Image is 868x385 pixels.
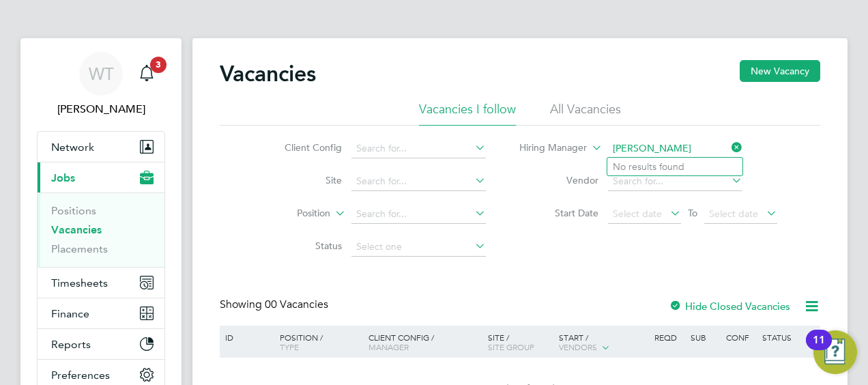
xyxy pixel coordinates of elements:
[263,141,342,154] label: Client Config
[38,298,164,328] button: Finance
[368,341,409,352] span: Manager
[365,326,484,358] div: Client Config /
[759,326,818,349] div: Status
[613,208,662,220] span: Select date
[559,341,597,352] span: Vendors
[740,60,820,82] button: New Vacancy
[51,242,108,255] a: Placements
[280,341,299,352] span: Type
[484,326,556,358] div: Site /
[351,205,486,224] input: Search for...
[38,329,164,359] button: Reports
[220,298,331,312] div: Showing
[419,101,516,126] li: Vacancies I follow
[351,139,486,158] input: Search for...
[51,338,91,351] span: Reports
[38,268,164,298] button: Timesheets
[608,172,742,191] input: Search for...
[51,276,108,289] span: Timesheets
[133,52,160,96] a: 3
[508,141,587,155] label: Hiring Manager
[150,57,167,73] span: 3
[520,174,598,186] label: Vendor
[38,162,164,192] button: Jobs
[263,174,342,186] label: Site
[222,326,270,349] div: ID
[51,369,110,382] span: Preferences
[709,208,758,220] span: Select date
[608,139,742,158] input: Search for...
[37,101,165,117] span: Wendy Turner
[813,340,825,358] div: 11
[270,326,365,358] div: Position /
[555,326,651,360] div: Start /
[252,207,330,220] label: Position
[651,326,686,349] div: Reqd
[687,326,723,349] div: Sub
[669,300,790,313] label: Hide Closed Vacancies
[51,141,94,154] span: Network
[51,307,89,320] span: Finance
[263,240,342,252] label: Status
[220,60,316,87] h2: Vacancies
[351,172,486,191] input: Search for...
[813,330,857,374] button: Open Resource Center, 11 new notifications
[38,132,164,162] button: Network
[550,101,621,126] li: All Vacancies
[520,207,598,219] label: Start Date
[607,158,742,175] li: No results found
[38,192,164,267] div: Jobs
[488,341,534,352] span: Site Group
[51,171,75,184] span: Jobs
[89,65,114,83] span: WT
[37,52,165,117] a: WT[PERSON_NAME]
[51,204,96,217] a: Positions
[684,204,701,222] span: To
[51,223,102,236] a: Vacancies
[265,298,328,311] span: 00 Vacancies
[723,326,758,349] div: Conf
[351,238,486,257] input: Select one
